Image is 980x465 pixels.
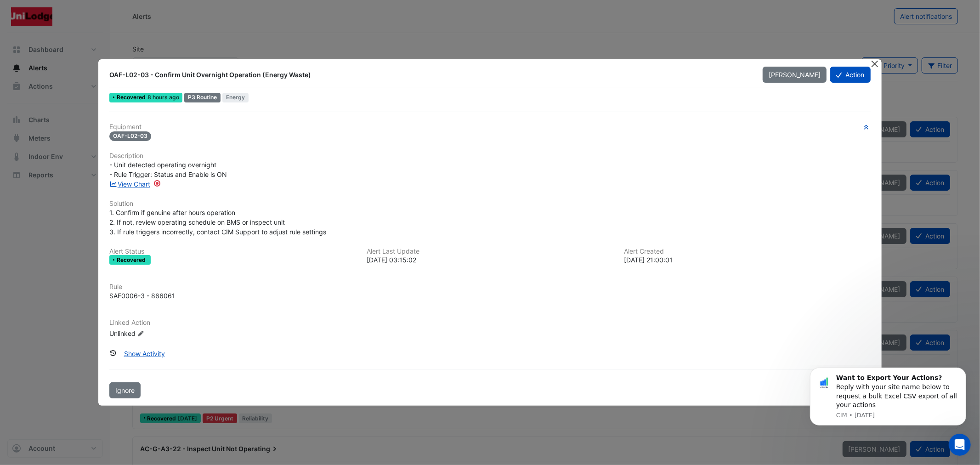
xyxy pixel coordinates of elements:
[117,95,147,100] span: Recovered
[109,248,356,255] h6: Alert Status
[109,382,141,398] button: Ignore
[109,200,870,208] h6: Solution
[222,93,249,102] span: Energy
[137,330,144,337] fa-icon: Edit Linked Action
[109,319,870,327] h6: Linked Action
[109,283,870,291] h6: Rule
[367,255,613,265] div: [DATE] 03:15:02
[117,257,147,263] span: Recovered
[109,70,752,79] div: OAF-L02-03 - Confirm Unit Overnight Operation (Energy Waste)
[115,386,135,394] span: Ignore
[147,94,179,101] span: Mon 13-Oct-2025 03:15 AEDT
[870,59,880,69] button: Close
[109,123,870,131] h6: Equipment
[624,255,871,265] div: [DATE] 21:00:01
[109,131,151,141] span: OAF-L02-03
[109,209,326,236] span: 1. Confirm if genuine after hours operation 2. If not, review operating schedule on BMS or inspec...
[763,67,827,83] button: [PERSON_NAME]
[109,291,175,301] div: SAF0006-3 - 866061
[153,179,161,187] div: Tooltip anchor
[109,329,220,338] div: Unlinked
[118,346,171,362] button: Show Activity
[184,93,221,102] div: P3 Routine
[830,67,870,83] button: Action
[796,365,980,460] iframe: Intercom notifications message
[109,180,150,188] a: View Chart
[109,152,870,160] h6: Description
[949,434,971,456] iframe: Intercom live chat
[769,71,821,79] span: [PERSON_NAME]
[367,248,613,255] h6: Alert Last Update
[109,161,227,178] span: - Unit detected operating overnight - Rule Trigger: Status and Enable is ON
[624,248,871,255] h6: Alert Created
